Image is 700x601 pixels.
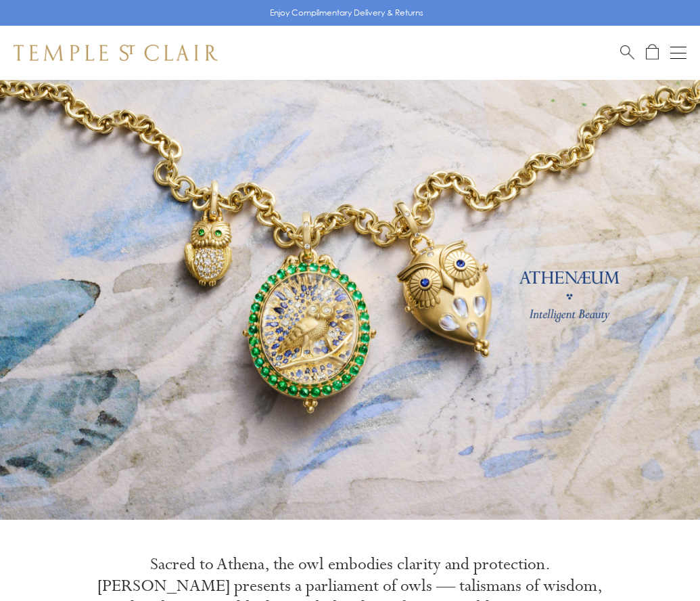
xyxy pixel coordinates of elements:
img: Temple St. Clair [14,45,218,61]
a: Open Shopping Bag [646,44,659,61]
p: Enjoy Complimentary Delivery & Returns [270,6,423,20]
button: Open navigation [670,45,686,61]
a: Search [620,44,634,61]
